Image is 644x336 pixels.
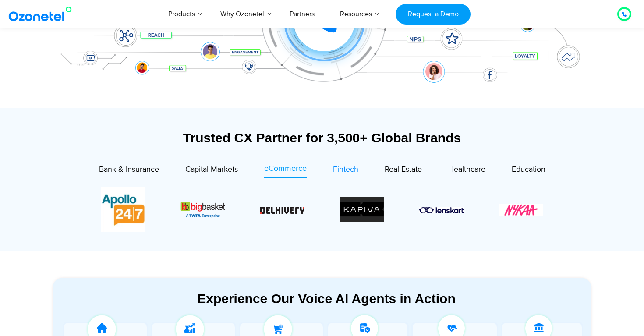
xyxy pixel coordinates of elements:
a: Fintech [333,163,358,178]
div: Experience Our Voice AI Agents in Action [61,291,591,306]
span: Healthcare [448,165,485,174]
div: Trusted CX Partner for 3,500+ Global Brands [53,130,591,145]
a: Healthcare [448,163,485,178]
span: eCommerce [264,164,307,173]
a: Real Estate [385,163,422,178]
a: Education [512,163,545,178]
a: Bank & Insurance [99,163,159,178]
span: Real Estate [385,165,422,174]
span: Fintech [333,165,358,174]
a: eCommerce [264,163,307,178]
a: Request a Demo [396,4,471,25]
a: Capital Markets [185,163,238,178]
span: Capital Markets [185,165,238,174]
span: Education [512,165,545,174]
div: Image Carousel [101,187,543,232]
span: Bank & Insurance [99,165,159,174]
